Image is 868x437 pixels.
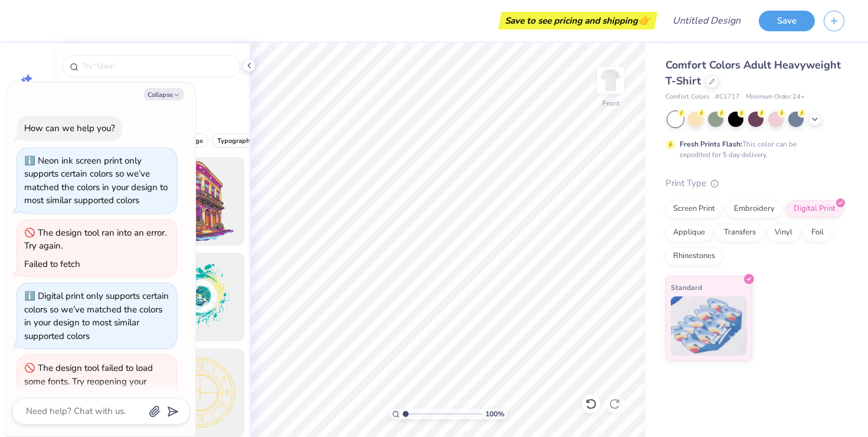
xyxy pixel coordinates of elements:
button: filter button [212,133,259,148]
div: Vinyl [767,224,800,242]
span: # C1717 [715,92,740,102]
div: Screen Print [665,200,723,218]
div: Digital Print [786,200,843,218]
div: Save to see pricing and shipping [501,12,654,30]
div: Applique [665,224,713,242]
img: Front [599,69,622,92]
strong: Fresh Prints Flash: [680,139,742,149]
div: Neon ink screen print only supports certain colors so we’ve matched the colors in your design to ... [24,155,168,207]
div: Print Type [665,177,844,190]
input: Try "Stars" [81,60,233,72]
div: How can we help you? [24,122,115,134]
button: Collapse [144,88,184,100]
span: 👉 [638,13,651,27]
div: Front [602,98,619,109]
span: Minimum Order: 24 + [746,92,805,102]
span: Comfort Colors [665,92,709,102]
div: Transfers [716,224,763,242]
button: Save [759,11,815,31]
div: This color can be expedited for 5 day delivery. [680,139,825,160]
div: Embroidery [726,200,782,218]
div: Failed to fetch [24,258,80,270]
span: Typography [217,136,253,145]
div: Foil [804,224,831,242]
span: Comfort Colors Adult Heavyweight T-Shirt [665,58,841,88]
span: Standard [671,281,702,293]
div: Rhinestones [665,247,723,265]
div: Digital print only supports certain colors so we’ve matched the colors in your design to most sim... [24,290,169,342]
div: The design tool ran into an error. Try again. [24,227,167,252]
div: The design tool failed to load some fonts. Try reopening your design to fix the issue. [24,362,153,400]
img: Standard [671,296,747,356]
span: 100 % [485,409,504,419]
input: Untitled Design [663,9,750,32]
